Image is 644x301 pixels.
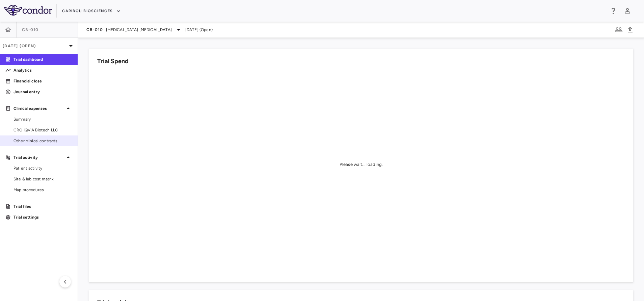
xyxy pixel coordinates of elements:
p: Financial close [14,78,72,84]
p: Analytics [14,67,72,73]
button: Caribou Biosciences [62,6,121,17]
span: [DATE] (Open) [185,27,213,33]
p: Trial activity [14,154,64,160]
span: [MEDICAL_DATA] [MEDICAL_DATA] [106,27,172,33]
p: [DATE] (Open) [3,43,67,49]
p: Trial dashboard [14,56,72,62]
span: Patient activity [14,165,72,171]
span: CRO IQVIA Biotech LLC [14,127,72,133]
span: CB-010 [86,27,103,32]
span: CB-010 [22,27,39,32]
div: Please wait... loading. [340,161,383,168]
span: Other clinical contracts [14,138,72,144]
p: Clinical expenses [14,105,64,111]
p: Trial settings [14,214,72,220]
span: Site & lab cost matrix [14,176,72,182]
img: logo-full-BYUhSk78.svg [4,5,52,16]
span: Map procedures [14,187,72,193]
p: Journal entry [14,89,72,95]
span: Summary [14,116,72,122]
h6: Trial Spend [97,57,129,66]
p: Trial files [14,203,72,209]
